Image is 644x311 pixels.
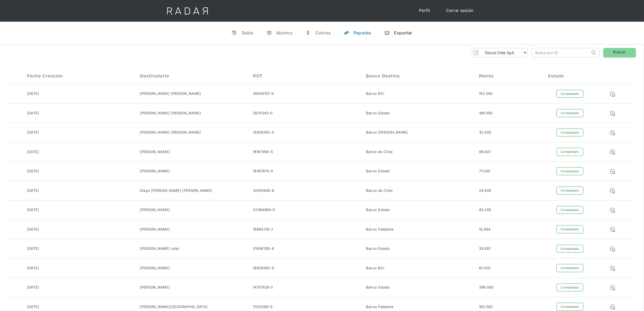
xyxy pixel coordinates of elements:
[609,188,615,194] img: Detalle
[479,285,494,290] div: 399.000
[27,246,39,251] div: [DATE]
[366,149,393,155] div: Banco de Chile
[609,285,615,291] img: Detalle
[366,227,394,232] div: Banco Falabella
[609,304,615,310] img: Detalle
[556,128,583,137] div: Completado
[479,91,493,96] div: 152.000
[479,130,491,135] div: 42.000
[140,130,201,135] div: [PERSON_NAME] [PERSON_NAME]
[479,188,491,193] div: 24.000
[479,207,491,213] div: 80.285
[479,149,491,155] div: 96.807
[414,5,435,16] a: Perfil
[479,169,490,174] div: 71.000
[366,111,390,116] div: Banco Estado
[384,30,390,35] div: n
[27,111,39,116] div: [DATE]
[609,130,615,136] img: Detalle
[27,149,39,155] div: [DATE]
[471,48,528,57] form: Form
[253,169,273,174] div: 18451679-9
[253,149,273,155] div: 18167990-5
[556,90,583,98] div: Completado
[609,110,615,116] img: Detalle
[253,246,274,251] div: 21648295-6
[27,169,39,174] div: [DATE]
[253,227,273,232] div: 16883219-2
[27,304,39,310] div: [DATE]
[479,74,494,79] div: Monto
[441,5,479,16] a: Cerrar sesión
[253,74,262,79] div: RUT
[140,74,169,79] div: Destinatario
[140,207,170,213] div: [PERSON_NAME]
[609,226,615,232] img: Detalle
[609,91,615,97] img: Detalle
[532,48,590,57] input: Busca por ID
[27,188,39,193] div: [DATE]
[556,186,583,195] div: Completado
[276,30,292,35] div: Abonos
[140,246,180,251] div: [PERSON_NAME] solar
[27,265,39,271] div: [DATE]
[366,304,394,310] div: Banco Falabella
[479,265,491,271] div: 61.000
[366,246,390,251] div: Banco Estado
[27,91,39,96] div: [DATE]
[556,148,583,156] div: Completado
[315,30,331,35] div: Cobros
[556,109,583,117] div: Completado
[253,304,272,310] div: 11124269-0
[366,285,390,290] div: Banco Estado
[479,111,493,116] div: 188.000
[253,91,274,96] div: 26928157-K
[366,169,390,174] div: Banco Estado
[27,285,39,290] div: [DATE]
[344,30,349,35] div: y
[609,149,615,155] img: Detalle
[609,207,615,213] img: Detalle
[556,245,583,253] div: Completado
[266,30,272,35] div: t
[253,130,274,135] div: 13929392-4
[479,304,493,310] div: 150.000
[354,30,371,35] div: Payouts
[609,169,615,174] img: Detalle
[27,207,39,213] div: [DATE]
[556,264,583,272] div: Completado
[366,265,384,271] div: Banco BCI
[609,265,615,271] img: Detalle
[366,91,384,96] div: Banco BCI
[140,169,170,174] div: [PERSON_NAME]
[232,30,237,35] div: v
[556,206,583,214] div: Completado
[603,48,636,57] a: Buscar
[556,225,583,234] div: Completado
[253,188,274,193] div: 20913945-6
[140,227,170,232] div: [PERSON_NAME]
[366,74,400,79] div: Banco destino
[556,303,583,311] div: Completado
[27,130,39,135] div: [DATE]
[140,188,212,193] div: Diego [PERSON_NAME] [PERSON_NAME]
[479,246,491,251] div: 33.687
[479,227,491,232] div: 15.894
[253,111,272,116] div: 26111343-0
[140,304,207,310] div: [PERSON_NAME][GEOGRAPHIC_DATA]
[140,285,170,290] div: [PERSON_NAME]
[366,207,390,213] div: Banco Estado
[253,285,273,290] div: 14317828-5
[556,167,583,176] div: Completado
[140,265,170,271] div: [PERSON_NAME]
[253,265,274,271] div: 18928062-9
[305,30,311,35] div: w
[140,149,170,155] div: [PERSON_NAME]
[548,74,564,79] div: Estado
[556,283,583,292] div: Completado
[140,111,201,116] div: [PERSON_NAME] [PERSON_NAME]
[253,207,275,213] div: 22084684-9
[366,188,393,193] div: Banco de Chile
[27,74,63,79] div: Fecha creación
[242,30,254,35] div: Saldo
